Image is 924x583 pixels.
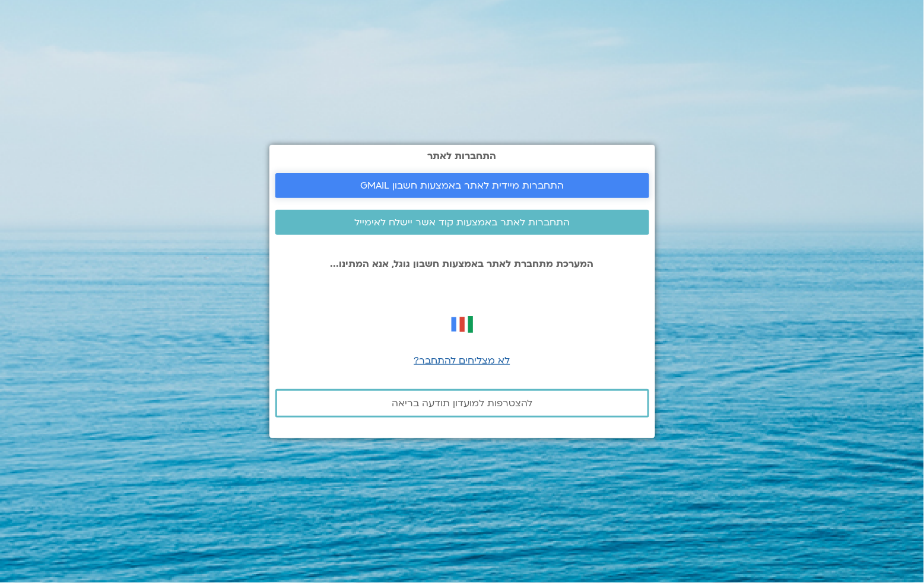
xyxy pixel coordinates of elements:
span: התחברות מיידית לאתר באמצעות חשבון GMAIL [360,180,564,191]
p: המערכת מתחברת לאתר באמצעות חשבון גוגל, אנא המתינו... [275,259,649,269]
span: התחברות לאתר באמצעות קוד אשר יישלח לאימייל [354,217,570,228]
a: לא מצליחים להתחבר? [414,354,510,367]
a: להצטרפות למועדון תודעה בריאה [275,389,649,418]
h2: התחברות לאתר [275,151,649,161]
a: התחברות לאתר באמצעות קוד אשר יישלח לאימייל [275,210,649,235]
a: התחברות מיידית לאתר באמצעות חשבון GMAIL [275,173,649,198]
span: להצטרפות למועדון תודעה בריאה [392,398,532,409]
